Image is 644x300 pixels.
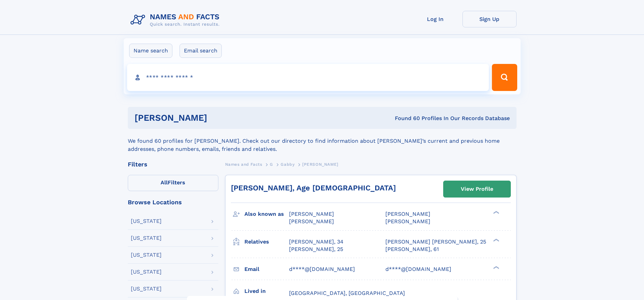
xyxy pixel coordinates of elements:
span: G [270,162,273,167]
div: ❯ [492,238,500,242]
a: [PERSON_NAME], 61 [385,246,439,253]
span: [PERSON_NAME] [385,211,430,217]
a: View Profile [444,181,510,197]
a: [PERSON_NAME], Age [DEMOGRAPHIC_DATA] [231,184,396,192]
div: ❯ [492,210,500,215]
h3: Also known as [244,208,289,220]
img: Logo Names and Facts [128,11,225,29]
input: search input [127,64,489,91]
a: G [270,160,273,168]
a: [PERSON_NAME], 34 [289,238,343,246]
div: [US_STATE] [131,235,162,241]
h3: Relatives [244,236,289,248]
div: View Profile [461,181,493,197]
h3: Lived in [244,285,289,297]
div: Filters [128,161,218,167]
span: [PERSON_NAME] [289,218,334,225]
div: We found 60 profiles for [PERSON_NAME]. Check out our directory to find information about [PERSON... [128,129,517,153]
a: Gabby [281,160,294,168]
label: Filters [128,175,218,191]
button: Search Button [492,64,517,91]
div: Browse Locations [128,199,218,205]
div: [US_STATE] [131,252,162,258]
span: [PERSON_NAME] [385,218,430,225]
h1: [PERSON_NAME] [135,114,301,122]
a: [PERSON_NAME] [PERSON_NAME], 25 [385,238,486,246]
a: Names and Facts [225,160,262,168]
span: All [161,179,168,186]
a: Sign Up [462,11,517,27]
span: Gabby [281,162,294,167]
span: [PERSON_NAME] [289,211,334,217]
a: [PERSON_NAME], 25 [289,246,343,253]
label: Name search [129,44,172,58]
div: [US_STATE] [131,218,162,224]
div: Found 60 Profiles In Our Records Database [301,115,510,122]
div: [US_STATE] [131,269,162,275]
h3: Email [244,263,289,275]
label: Email search [180,44,222,58]
a: Log In [408,11,462,27]
span: [PERSON_NAME] [302,162,338,167]
span: [GEOGRAPHIC_DATA], [GEOGRAPHIC_DATA] [289,290,405,296]
div: [US_STATE] [131,286,162,292]
div: ❯ [492,265,500,270]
